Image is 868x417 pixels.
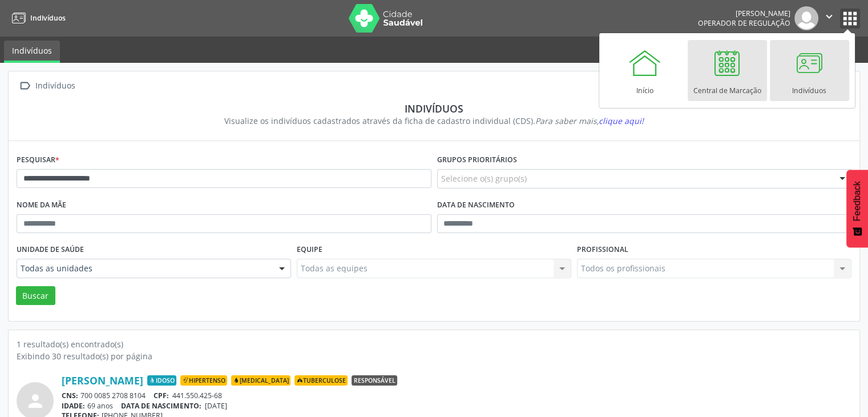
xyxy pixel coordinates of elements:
div: 69 anos [62,401,851,411]
div: 1 resultado(s) encontrado(s) [17,338,851,350]
span: Hipertenso [180,375,227,386]
a:  Indivíduos [17,78,77,94]
button: Feedback - Mostrar pesquisa [846,170,868,247]
span: [DATE] [205,401,227,411]
a: [PERSON_NAME] [62,374,143,387]
a: Central de Marcação [688,40,767,101]
div: Visualize os indivíduos cadastrados através da ficha de cadastro individual (CDS). [25,115,843,127]
span: IDADE: [62,401,85,411]
label: Data de nascimento [437,197,515,214]
span: Todas as unidades [21,263,268,274]
label: Unidade de saúde [17,241,84,259]
label: Grupos prioritários [437,151,517,169]
label: Equipe [297,241,322,259]
div: [PERSON_NAME] [698,9,790,18]
img: img [794,6,818,30]
span: Indivíduos [30,13,66,23]
span: Feedback [852,181,862,221]
div: Exibindo 30 resultado(s) por página [17,350,851,362]
span: clique aqui! [599,115,644,126]
span: 441.550.425-68 [172,391,222,400]
label: Profissional [577,241,628,259]
span: Tuberculose [294,375,348,386]
i:  [17,78,33,94]
button:  [818,6,840,30]
label: Nome da mãe [17,197,66,214]
span: Responsável [352,375,397,386]
a: Indivíduos [8,9,66,27]
span: DATA DE NASCIMENTO: [121,401,201,411]
a: Indivíduos [4,41,60,63]
span: CNS: [62,391,78,400]
span: Selecione o(s) grupo(s) [441,173,527,185]
span: [MEDICAL_DATA] [231,375,290,386]
i:  [823,10,835,23]
span: CPF: [154,391,169,400]
div: Indivíduos [25,102,843,115]
a: Início [605,40,685,101]
div: Indivíduos [33,78,77,94]
button: Buscar [16,286,55,306]
a: Indivíduos [770,40,849,101]
span: Idoso [147,375,176,386]
i: Para saber mais, [535,115,644,126]
span: Operador de regulação [698,18,790,28]
button: apps [840,9,860,29]
label: Pesquisar [17,151,59,169]
div: 700 0085 2708 8104 [62,391,851,400]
